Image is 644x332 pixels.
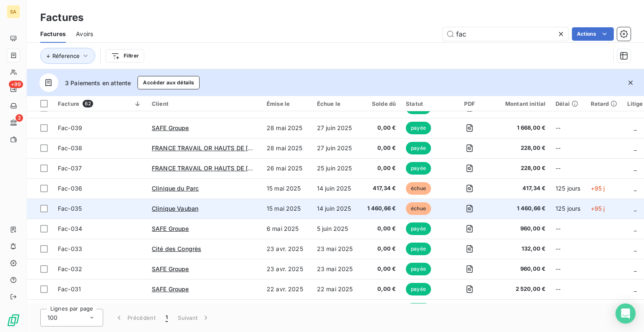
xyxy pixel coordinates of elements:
[58,144,82,152] span: Fac-038
[495,124,545,132] span: 1 668,00 €
[551,239,585,259] td: --
[262,299,312,319] td: 9 avr. 2025
[495,184,545,193] span: 417,34 €
[551,219,585,239] td: --
[262,259,312,279] td: 23 avr. 2025
[495,100,545,107] div: Montant initial
[406,263,431,275] span: payée
[591,205,605,212] span: +95 j
[152,265,189,272] span: SAFE Groupe
[634,185,636,192] span: _
[572,27,614,41] button: Actions
[173,309,215,327] button: Suivant
[406,202,431,215] span: échue
[615,303,636,324] div: Open Intercom Messenger
[76,30,93,38] span: Avoirs
[267,100,307,107] div: Émise le
[262,219,312,239] td: 6 mai 2025
[58,205,82,212] span: Fac-035
[366,144,396,152] span: 0,00 €
[58,165,82,172] span: Fac-037
[366,265,396,273] span: 0,00 €
[406,243,431,255] span: payée
[551,178,585,199] td: 125 jours
[366,285,396,293] span: 0,00 €
[262,199,312,219] td: 15 mai 2025
[406,162,431,175] span: payée
[495,144,545,152] span: 228,00 €
[152,225,189,232] span: SAFE Groupe
[495,164,545,173] span: 228,00 €
[161,309,173,327] button: 1
[312,178,361,199] td: 14 juin 2025
[556,100,580,107] div: Délai
[495,265,545,273] span: 960,00 €
[312,259,361,279] td: 23 mai 2025
[7,5,20,18] div: SA
[312,279,361,299] td: 22 mai 2025
[551,118,585,138] td: --
[634,245,636,252] span: _
[52,52,80,59] span: Réference
[551,199,585,219] td: 125 jours
[262,158,312,178] td: 26 mai 2025
[312,138,361,158] td: 27 juin 2025
[152,205,198,212] span: Clinique Vauban
[366,204,396,213] span: 1 460,66 €
[58,185,82,192] span: Fac-036
[58,285,81,293] span: Fac-031
[152,285,189,293] span: SAFE Groupe
[312,199,361,219] td: 14 juin 2025
[634,165,636,172] span: _
[312,219,361,239] td: 5 juin 2025
[495,245,545,253] span: 132,00 €
[366,225,396,233] span: 0,00 €
[65,78,131,87] span: 3 Paiements en attente
[406,222,431,235] span: payée
[58,265,82,272] span: Fac-032
[634,124,636,131] span: _
[551,279,585,299] td: --
[366,184,396,193] span: 417,34 €
[551,259,585,279] td: --
[591,185,605,192] span: +95 j
[634,144,636,152] span: _
[40,10,83,25] h3: Factures
[406,100,444,107] div: Statut
[317,100,356,107] div: Échue le
[634,265,636,272] span: _
[406,283,431,295] span: payée
[495,285,545,293] span: 2 520,00 €
[262,138,312,158] td: 28 mai 2025
[110,309,161,327] button: Précédent
[58,225,82,232] span: Fac-034
[58,100,79,107] span: Facture
[366,164,396,173] span: 0,00 €
[406,142,431,154] span: payée
[40,48,95,64] button: Réference
[634,205,636,212] span: _
[495,204,545,213] span: 1 460,66 €
[106,49,144,63] button: Filtrer
[591,100,618,107] div: Retard
[152,185,199,192] span: Clinique du Parc
[9,81,23,88] span: +99
[166,314,168,322] span: 1
[406,122,431,134] span: payée
[627,100,643,107] div: Litige
[551,138,585,158] td: --
[262,118,312,138] td: 28 mai 2025
[443,27,569,41] input: Rechercher
[83,100,93,107] span: 62
[262,178,312,199] td: 15 mai 2025
[366,245,396,253] span: 0,00 €
[262,239,312,259] td: 23 avr. 2025
[366,124,396,132] span: 0,00 €
[366,100,396,107] div: Solde dû
[312,299,361,319] td: 9 mai 2025
[138,76,200,89] button: Accéder aux détails
[406,182,431,195] span: échue
[16,114,23,122] span: 3
[262,279,312,299] td: 22 avr. 2025
[152,245,201,252] span: Cité des Congrès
